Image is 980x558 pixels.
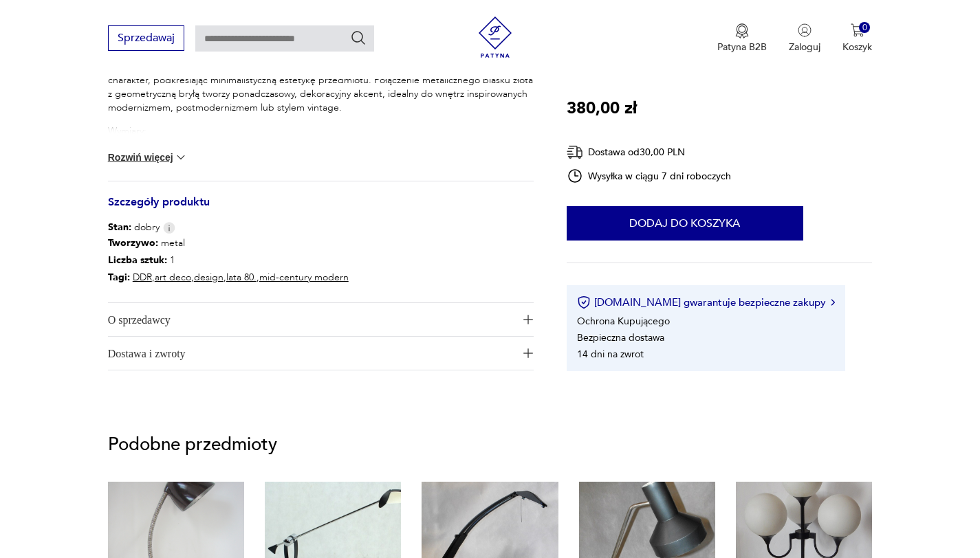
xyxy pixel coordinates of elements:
button: Sprzedawaj [108,25,184,51]
div: Wysyłka w ciągu 7 dni roboczych [567,168,732,184]
span: Dostawa i zwroty [108,337,514,370]
button: 0Koszyk [842,23,872,54]
span: dobry [108,221,160,234]
li: Ochrona Kupującego [577,314,670,327]
p: , , , , [108,269,349,286]
a: DDR [133,271,152,284]
p: metal [108,234,349,252]
img: Ikona koszyka [851,23,864,37]
li: 14 dni na zwrot [577,347,644,360]
img: chevron down [174,150,188,164]
button: Zaloguj [789,23,820,54]
button: Rozwiń więcej [108,150,188,164]
img: Ikona dostawy [567,144,583,161]
button: Ikona plusaO sprzedawcy [108,303,534,336]
a: Sprzedawaj [108,34,184,44]
img: Info icon [163,222,175,234]
a: Ikona medaluPatyna B2B [717,23,767,54]
p: Podobne przedmioty [108,436,873,453]
img: Patyna - sklep z meblami i dekoracjami vintage [475,16,516,58]
button: Dodaj do koszyka [567,206,803,241]
b: Liczba sztuk: [108,254,167,267]
b: Tworzywo : [108,236,158,249]
div: 0 [859,22,871,34]
button: [DOMAIN_NAME] gwarantuje bezpieczne zakupy [577,295,835,309]
p: Wymiary: wys:67 cm szer: 81 cm szer. podstawy:18 cm [108,124,534,179]
a: lata 80. [226,271,257,284]
p: Patyna B2B [717,41,767,54]
p: 380,00 zł [567,96,637,122]
a: mid-century modern [259,271,349,284]
p: 1 [108,252,349,269]
button: Ikona plusaDostawa i zwroty [108,337,534,370]
li: Bezpieczna dostawa [577,331,664,344]
img: Ikona strzałki w prawo [831,299,835,306]
img: Ikona plusa [523,315,533,324]
img: Ikonka użytkownika [798,23,812,37]
b: Tagi: [108,271,130,284]
div: Dostawa od 30,00 PLN [567,144,732,161]
button: Patyna B2B [717,23,767,54]
b: Stan: [108,221,131,234]
h3: Szczegóły produktu [108,198,534,221]
span: O sprzedawcy [108,303,514,336]
p: Zaloguj [789,41,820,54]
button: Szukaj [350,30,367,46]
img: Ikona medalu [735,23,749,38]
a: design [194,271,224,284]
img: Ikona certyfikatu [577,295,591,309]
a: art deco [155,271,191,284]
p: Koszyk [842,41,872,54]
img: Ikona plusa [523,348,533,358]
